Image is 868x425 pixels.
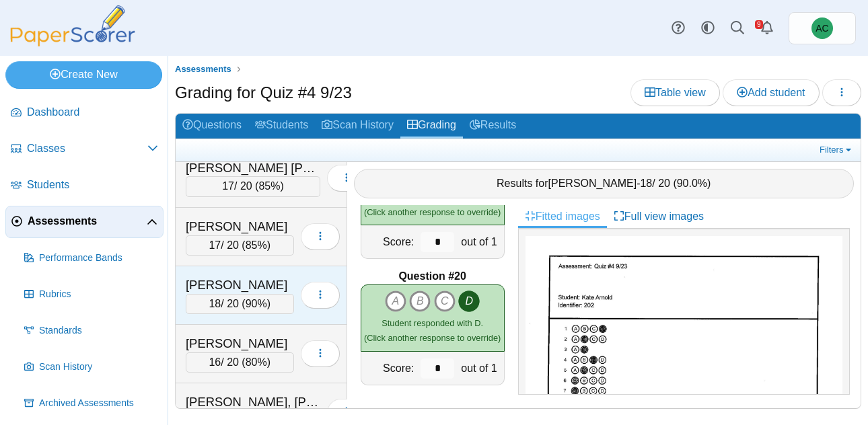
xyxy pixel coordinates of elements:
[677,178,707,189] span: 90.0%
[409,291,431,312] i: B
[248,114,315,139] a: Students
[209,356,221,368] span: 16
[752,13,782,43] a: Alerts
[458,291,480,312] i: D
[607,205,711,228] a: Full view images
[400,114,463,139] a: Grading
[186,235,294,256] div: / 20 ( )
[548,178,637,189] span: [PERSON_NAME]
[176,114,248,139] a: Questions
[175,81,352,104] h1: Grading for Quiz #4 9/23
[19,278,164,311] a: Rubrics
[398,269,466,284] b: Question #20
[186,393,320,411] div: [PERSON_NAME], [PERSON_NAME]
[28,214,147,229] span: Assessments
[382,318,483,328] span: Student responded with D.
[186,276,294,294] div: [PERSON_NAME]
[811,17,833,39] span: Andrew Christman
[246,356,267,368] span: 80%
[19,387,164,420] a: Archived Assessments
[5,97,164,129] a: Dashboard
[458,225,503,258] div: out of 1
[209,298,221,309] span: 18
[737,87,805,98] span: Add student
[27,141,147,156] span: Classes
[258,180,280,192] span: 85%
[364,192,501,217] small: (Click another response to override)
[209,239,221,251] span: 17
[789,12,856,44] a: Andrew Christman
[172,61,235,78] a: Assessments
[361,225,418,258] div: Score:
[39,252,158,265] span: Performance Bands
[723,79,819,106] a: Add student
[175,64,231,74] span: Assessments
[39,360,158,374] span: Scan History
[27,178,158,192] span: Students
[816,24,828,33] span: Andrew Christman
[5,5,140,46] img: PaperScorer
[186,176,320,196] div: / 20 ( )
[5,133,164,165] a: Classes
[361,352,418,385] div: Score:
[458,352,503,385] div: out of 1
[5,37,140,48] a: PaperScorer
[640,178,652,189] span: 18
[27,105,158,120] span: Dashboard
[222,180,234,192] span: 17
[39,324,158,338] span: Standards
[19,242,164,274] a: Performance Bands
[246,298,267,309] span: 90%
[645,87,706,98] span: Table view
[354,169,855,198] div: Results for - / 20 ( )
[186,294,294,314] div: / 20 ( )
[463,114,523,139] a: Results
[364,318,501,343] small: (Click another response to override)
[816,143,857,157] a: Filters
[518,205,607,228] a: Fitted images
[39,288,158,301] span: Rubrics
[19,351,164,383] a: Scan History
[385,291,406,312] i: A
[39,397,158,410] span: Archived Assessments
[186,218,294,235] div: [PERSON_NAME]
[5,169,164,202] a: Students
[246,239,267,251] span: 85%
[19,315,164,347] a: Standards
[315,114,400,139] a: Scan History
[5,206,164,238] a: Assessments
[434,291,456,312] i: C
[186,352,294,373] div: / 20 ( )
[5,61,162,88] a: Create New
[186,335,294,352] div: [PERSON_NAME]
[630,79,720,106] a: Table view
[186,159,320,177] div: [PERSON_NAME] [PERSON_NAME]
